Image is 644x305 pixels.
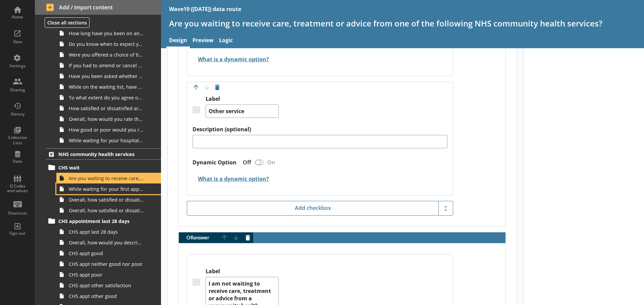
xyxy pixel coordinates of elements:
span: While waiting for your first appointment to receive care, treatment or advice from an NHS communi... [69,186,144,192]
a: CHS appt other good [56,291,161,301]
span: If you had to amend or cancel your hospital appointment, how easy or difficult did you find it? [69,62,144,69]
div: Settings [6,63,29,69]
a: CHS appt other satisfaction [56,280,161,291]
span: Overall, how satisfied or dissatisfied are you with the length of time you have been waiting for ... [69,207,144,214]
div: Wave19 ([DATE]) data route [169,5,241,13]
span: Overall, how satisfied or dissatisfied are you with the communication about your wait for the NHS... [69,197,144,203]
button: Delete answer [243,232,253,243]
span: Have you been asked whether you still require your hospital appointment? [69,73,144,79]
span: Are you waiting to receive care, treatment or advice from one of the following NHS community heal... [69,175,144,181]
div: View [6,39,29,45]
a: Are you waiting to receive care, treatment or advice from one of the following NHS community heal... [56,173,161,183]
a: CHS appointment last 28 days [46,216,161,226]
a: Have you been asked whether you still require your hospital appointment? [56,71,161,81]
li: CHS waitAre you waiting to receive care, treatment or advice from one of the following NHS commun... [49,162,161,216]
div: Off [237,159,254,166]
a: CHS appt last 28 days [56,226,161,237]
span: CHS appt last 28 days [69,229,144,235]
a: Overall, how satisfied or dissatisfied are you with the length of time you have been waiting for ... [56,205,161,216]
a: How long have you been on an NHS hospital waiting list? [56,28,161,39]
a: Do you know when to expect your appointment or treatment at the hospital? [56,39,161,49]
span: Do you know when to expect your appointment or treatment at the hospital? [69,41,144,47]
span: How good or poor would you rate your overall experience of waiting for your hospital appointment? [69,127,144,133]
div: Sharing [6,87,29,93]
span: Overall, how would you rate the administration of your care? [69,116,144,122]
a: If you had to amend or cancel your hospital appointment, how easy or difficult did you find it? [56,60,161,71]
a: Overall, how would you describe your experience at your last appointment with the [Untitled answer]? [56,237,161,248]
a: While waiting for your first appointment to receive care, treatment or advice from an NHS communi... [56,183,161,194]
span: CHS appt good [69,250,144,256]
a: Preview [190,34,216,48]
div: On [265,159,280,166]
span: How satisfied or dissatisfied are you with the communication about your wait? [69,105,144,111]
span: Add / import content [46,4,150,11]
span: Were you offered a choice of time and date for your hospital appointment? [69,52,144,58]
a: Overall, how would you rate the administration of your care? [56,113,161,124]
span: Overall, how would you describe your experience at your last appointment with the [Untitled answer]? [69,239,144,246]
span: CHS appointment last 28 days [58,218,141,224]
span: CHS appt poor [69,272,144,278]
span: How long have you been on an NHS hospital waiting list? [69,30,144,36]
button: What is a dynamic option? [193,54,270,65]
button: What is a dynamic option? [193,173,270,184]
a: Were you offered a choice of time and date for your hospital appointment? [56,49,161,60]
span: CHS wait [58,164,141,171]
span: CHS appt other satisfaction [69,282,144,289]
div: Sign out [6,231,29,236]
a: NHS community health services [46,148,161,160]
a: Design [166,34,190,48]
span: While on the waiting list, have you been provided with information about any of the following? [69,84,144,90]
span: CHS appt neither good nor poor [69,261,144,267]
a: CHS appt poor [56,269,161,280]
a: While on the waiting list, have you been provided with information about any of the following? [56,81,161,92]
a: CHS appt good [56,248,161,258]
a: To what extent do you agree or disagree that you understood the information given to you about ho... [56,92,161,103]
div: Home [6,14,29,20]
span: OR answer [179,235,219,240]
label: Description (optional) [193,126,447,133]
span: CHS appt other good [69,293,144,299]
label: Dynamic Option [193,159,236,166]
div: Data [6,159,29,164]
a: Logic [216,34,235,48]
a: CHS appt neither good nor poor [56,258,161,269]
label: Label [206,95,279,102]
textarea: Other service [206,104,279,118]
a: While waiting for your hospital appointment what, if anything, could improve your experience? [56,135,161,146]
h1: Are you waiting to receive care, treatment or advice from one of the following NHS community heal... [169,18,636,28]
button: Move option up [191,82,201,93]
button: Close all sections [45,17,90,28]
button: Add checkbox [187,201,438,216]
a: CHS wait [46,162,161,173]
a: How satisfied or dissatisfied are you with the communication about your wait? [56,103,161,113]
span: To what extent do you agree or disagree that you understood the information given to you about ho... [69,94,144,101]
a: How good or poor would you rate your overall experience of waiting for your hospital appointment? [56,124,161,135]
span: While waiting for your hospital appointment what, if anything, could improve your experience? [69,137,144,144]
div: Shortcuts [6,211,29,216]
div: Q Codes and values [6,184,29,194]
span: NHS community health services [58,151,141,157]
div: History [6,111,29,117]
label: Label [206,268,279,275]
div: Collection Lists [6,135,29,145]
button: Delete option [212,82,223,93]
a: Overall, how satisfied or dissatisfied are you with the communication about your wait for the NHS... [56,194,161,205]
